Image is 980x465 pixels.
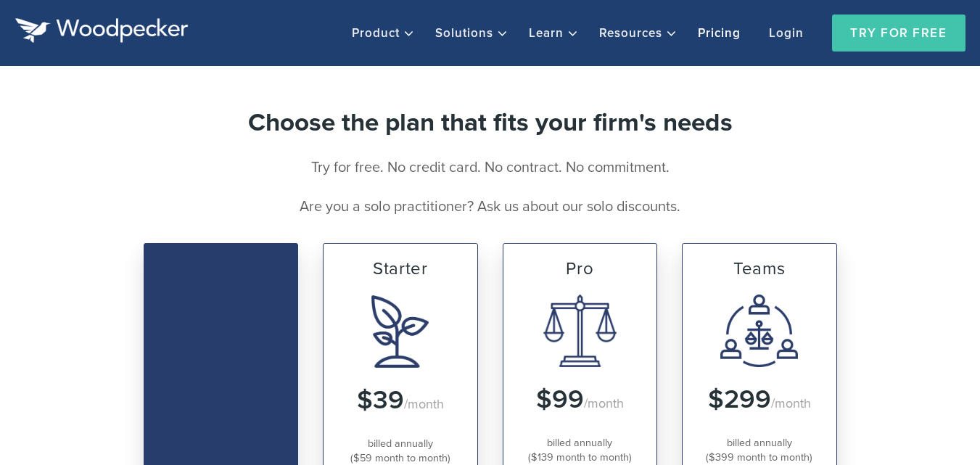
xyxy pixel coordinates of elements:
[536,383,584,414] h1: $99
[404,395,444,413] span: /month
[528,435,632,464] div: billed annually ($139 month to month)
[757,17,816,49] a: Login
[350,436,450,465] div: billed annually ($59 month to month)
[706,435,812,464] div: billed annually ($399 month to month)
[587,17,675,49] div: Resources
[584,394,624,412] span: /month
[144,155,837,179] p: Try for free. No credit card. No contract. No commitment.
[517,258,643,279] h2: Pro
[357,384,404,415] h1: $39
[685,17,753,49] a: Pricing
[144,107,837,137] h1: Choose the plan that fits your firm's needs
[696,258,823,279] h2: Teams
[543,295,617,367] img: pro-icon.png
[720,295,798,367] img: teams-icon.png
[339,17,412,49] div: Product
[144,194,837,218] p: Are you a solo practitioner? Ask us about our solo discounts.
[371,295,429,368] img: starter-icon.png
[771,394,811,412] span: /month
[708,383,771,414] h1: $299
[337,258,464,279] h2: Starter
[516,17,576,49] div: Learn
[15,18,189,44] img: Woodpecker | Legal Document Automation
[832,15,965,52] a: Try For Free
[423,17,506,49] div: Solutions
